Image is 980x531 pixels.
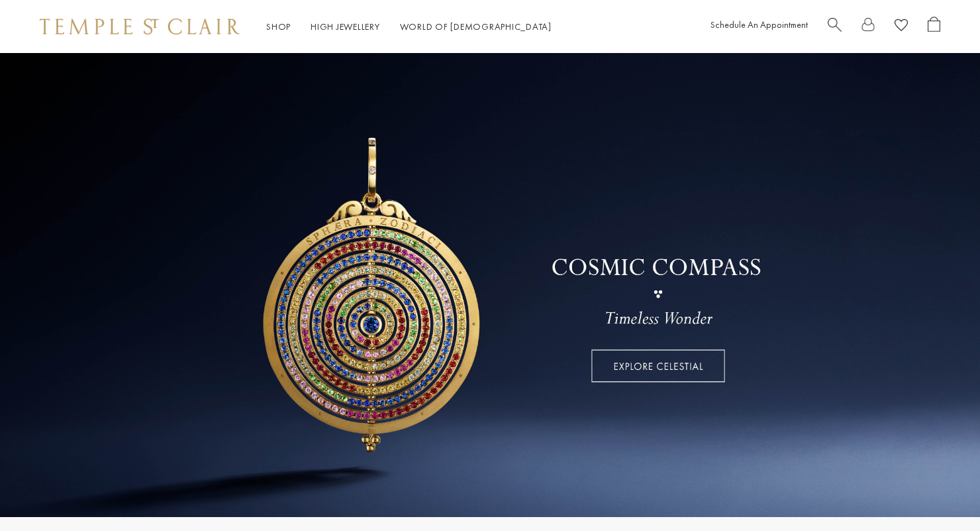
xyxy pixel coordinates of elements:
[266,21,291,32] a: ShopShop
[895,17,908,37] a: View Wishlist
[710,19,808,30] a: Schedule An Appointment
[266,19,552,35] nav: Main navigation
[828,17,842,37] a: Search
[914,469,967,518] iframe: Gorgias live chat messenger
[311,21,380,32] a: High JewelleryHigh Jewellery
[40,19,240,34] img: Temple St. Clair
[400,21,552,32] a: World of [DEMOGRAPHIC_DATA]World of [DEMOGRAPHIC_DATA]
[928,17,940,37] a: Open Shopping Bag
